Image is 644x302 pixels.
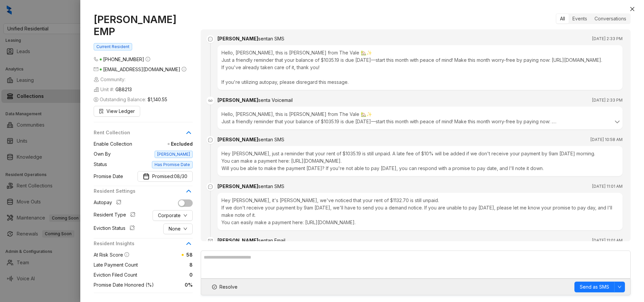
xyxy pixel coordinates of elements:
span: Enable Collection [94,140,132,148]
img: Voicemail Icon [206,97,214,105]
span: Resident Insights [94,240,185,247]
span: GB8213 [115,86,132,93]
span: $1,140.55 [148,96,167,103]
span: [PHONE_NUMBER] [103,56,144,62]
span: Own By [94,150,111,158]
span: down [183,213,187,217]
span: down [183,227,187,231]
img: building-icon [94,77,99,82]
div: Events [569,14,591,23]
span: sent a Voicemail [258,97,293,103]
button: Promise DatePromised: 08/30 [137,171,193,182]
span: info-circle [182,67,186,71]
div: Hello, [PERSON_NAME], this is [PERSON_NAME] from The Vale 🏡✨ Just a friendly reminder that your b... [221,111,619,125]
span: Has Promise Date [152,161,193,168]
span: Send as SMS [580,283,609,291]
div: Conversations [591,14,630,23]
span: down [618,285,622,289]
span: [DATE] 2:33 PM [592,97,623,104]
h1: [PERSON_NAME] EMP [94,13,193,38]
span: Current Resident [94,43,132,50]
span: info-circle [124,252,129,257]
div: [PERSON_NAME] [217,183,284,190]
span: Eviction Filed Count [94,271,137,279]
span: 0% [154,281,193,289]
span: sent an SMS [258,183,284,189]
span: file-search [99,109,104,114]
span: close [630,6,635,12]
span: None [169,225,181,233]
div: Hey [PERSON_NAME], it's [PERSON_NAME], we've noticed that your rent of $1132.70 is still unpaid. ... [217,193,623,230]
div: [PERSON_NAME] [217,237,285,244]
div: Hey [PERSON_NAME], just a reminder that your rent of $1035.19 is still unpaid. A late fee of $10%... [217,146,623,176]
div: segmented control [556,13,631,24]
span: info-circle [146,57,150,61]
img: Promise Date [143,173,150,180]
span: mail [94,67,98,71]
div: Rent Collection [94,129,193,140]
span: Unit #: [94,86,132,93]
span: message [206,183,214,191]
div: [PERSON_NAME] [217,97,293,104]
div: Autopay [94,199,124,207]
div: All [556,14,569,23]
span: phone [94,57,98,61]
button: Send as SMS [574,282,615,292]
span: Outstanding Balance: [94,96,167,103]
div: Hello, [PERSON_NAME], this is [PERSON_NAME] from The Vale 🏡✨ Just a friendly reminder that your b... [217,45,623,90]
img: building-icon [94,87,99,92]
span: Resolve [219,283,238,291]
span: Status [94,161,107,168]
span: [EMAIL_ADDRESS][DOMAIN_NAME] [103,66,180,72]
button: View Ledger [94,106,140,117]
span: Late Payment Count [94,261,138,269]
div: Resident Settings [94,187,193,199]
span: 0 [137,271,193,279]
span: message [206,136,214,144]
span: Promise Date Honored (%) [94,281,154,289]
span: Rent Collection [94,129,185,136]
span: Resident Settings [94,187,185,195]
span: 8 [138,261,193,269]
span: dollar [94,97,98,102]
button: Close [628,5,636,13]
div: Resident Type [94,211,138,220]
span: [DATE] 11:01 AM [592,237,623,244]
div: [PERSON_NAME] [217,35,284,42]
span: mail [206,237,214,245]
span: sent an SMS [258,36,284,41]
span: Promise Date [94,173,123,180]
button: Corporatedown [153,210,193,221]
span: sent an Email [258,238,285,243]
div: Resident Insights [94,240,193,251]
div: [PERSON_NAME] [217,136,284,143]
span: Promised: [152,173,187,180]
button: Nonedown [163,223,193,234]
span: 58 [186,252,193,258]
span: Corporate [158,212,181,219]
div: Eviction Status [94,224,137,233]
span: [PERSON_NAME] [155,151,193,158]
span: [DATE] 11:01 AM [592,183,623,190]
span: message [206,35,214,43]
span: [DATE] 10:58 AM [590,136,623,143]
span: View Ledger [106,108,135,115]
span: [DATE] 2:33 PM [592,35,623,42]
span: check-circle [212,285,217,289]
span: At Risk Score [94,252,123,258]
button: Resolve [206,282,243,292]
span: Community: [94,76,127,83]
span: 08/30 [174,173,187,180]
span: sent an SMS [258,137,284,142]
span: Lease Details [94,294,185,302]
span: Excluded [132,140,193,148]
